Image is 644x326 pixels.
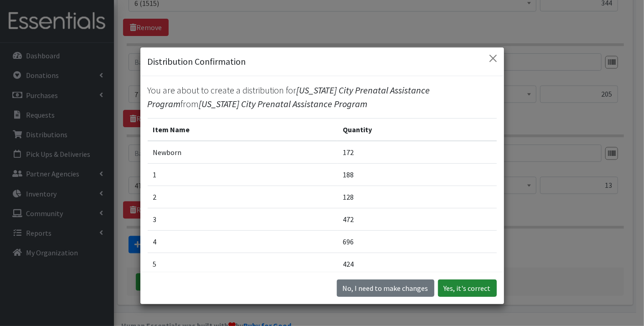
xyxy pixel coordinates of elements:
[438,279,497,297] button: Yes, it's correct
[148,253,338,275] td: 5
[337,208,496,231] td: 472
[337,141,496,164] td: 172
[337,186,496,208] td: 128
[148,141,338,164] td: Newborn
[337,119,496,141] th: Quantity
[148,186,338,208] td: 2
[148,83,497,111] p: You are about to create a distribution for from
[337,279,434,297] button: No I need to make changes
[148,164,338,186] td: 1
[148,231,338,253] td: 4
[148,119,338,141] th: Item Name
[199,98,368,109] span: [US_STATE] City Prenatal Assistance Program
[337,164,496,186] td: 188
[337,231,496,253] td: 696
[337,253,496,275] td: 424
[148,208,338,231] td: 3
[486,51,500,66] button: Close
[148,55,246,68] h5: Distribution Confirmation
